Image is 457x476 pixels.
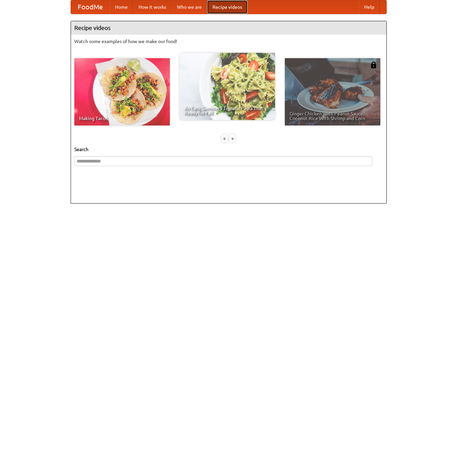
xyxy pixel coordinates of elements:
a: Recipe videos [207,0,247,14]
a: FoodMe [71,0,110,14]
a: Home [110,0,133,14]
p: Watch some examples of how we make our food! [74,38,383,45]
div: « [222,134,228,143]
a: Who we are [172,0,207,14]
img: 483408.png [370,62,377,68]
a: How it works [133,0,172,14]
span: Making Tacos [79,116,165,121]
span: An Easy, Summery Tomato Pasta That's Ready for Fall [184,106,270,115]
a: An Easy, Summery Tomato Pasta That's Ready for Fall [180,53,275,120]
h4: Recipe videos [71,21,386,35]
a: Making Tacos [74,58,170,125]
a: Help [359,0,380,14]
h5: Search [74,146,383,153]
div: » [229,134,235,143]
